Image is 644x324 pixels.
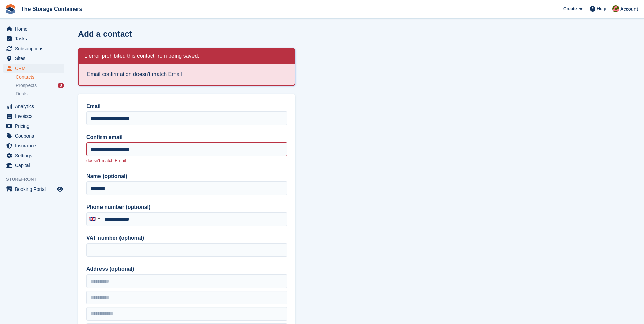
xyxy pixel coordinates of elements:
[3,54,64,63] a: menu
[597,5,606,12] span: Help
[16,82,64,89] a: Prospects 3
[15,102,56,111] span: Analytics
[15,64,56,73] span: CRM
[3,64,64,73] a: menu
[16,74,64,80] a: Contacts
[86,102,287,110] label: Email
[15,141,56,150] span: Insurance
[15,111,56,121] span: Invoices
[15,161,56,170] span: Capital
[3,131,64,141] a: menu
[3,184,64,194] a: menu
[15,151,56,160] span: Settings
[86,234,287,242] label: VAT number (optional)
[5,4,16,14] img: stora-icon-8386f47178a22dfd0bd8f6a31ec36ba5ce8667c1dd55bd0f319d3a0aa187defe.svg
[18,3,85,15] a: The Storage Containers
[15,24,56,34] span: Home
[15,121,56,131] span: Pricing
[3,141,64,150] a: menu
[84,53,199,59] h2: 1 error prohibited this contact from being saved:
[563,5,577,12] span: Create
[16,91,28,97] span: Deals
[3,44,64,53] a: menu
[86,133,287,141] label: Confirm email
[3,24,64,34] a: menu
[86,157,287,164] p: doesn't match Email
[620,6,638,13] span: Account
[15,131,56,141] span: Coupons
[3,102,64,111] a: menu
[3,111,64,121] a: menu
[86,203,287,211] label: Phone number (optional)
[3,121,64,131] a: menu
[3,34,64,43] a: menu
[16,82,37,89] span: Prospects
[78,29,132,38] h1: Add a contact
[612,5,619,12] img: Kirsty Simpson
[16,90,64,97] a: Deals
[15,184,56,194] span: Booking Portal
[86,172,287,180] label: Name (optional)
[58,83,64,88] div: 3
[3,161,64,170] a: menu
[86,265,287,273] label: Address (optional)
[6,176,68,183] span: Storefront
[3,151,64,160] a: menu
[87,70,287,78] li: Email confirmation doesn't match Email
[15,54,56,63] span: Sites
[87,213,102,226] div: United Kingdom: +44
[15,34,56,43] span: Tasks
[56,185,64,193] a: Preview store
[15,44,56,53] span: Subscriptions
